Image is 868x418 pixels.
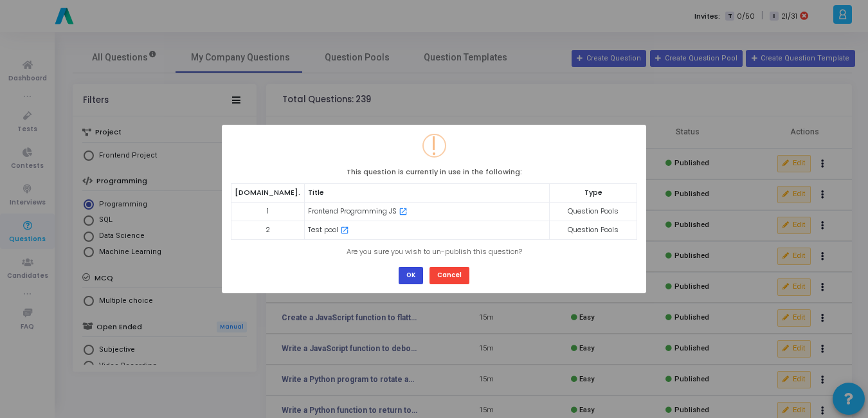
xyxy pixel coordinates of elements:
[308,206,397,217] div: Frontend Programming JS
[231,221,304,239] td: 2
[429,267,469,284] button: Cancel
[231,183,304,202] th: [DOMAIN_NAME].
[397,206,408,217] a: open_in_new
[338,224,349,235] a: open_in_new
[549,183,637,202] th: Type
[549,221,637,239] td: Question Pools
[304,183,549,202] th: Title
[399,207,408,216] i: open_in_new
[399,267,423,284] button: OK
[308,224,338,235] div: Test pool
[340,226,349,235] i: open_in_new
[231,246,638,257] div: Are you sure you wish to un-publish this question?
[231,202,304,221] td: 1
[430,135,438,156] span: !
[231,168,638,176] h6: This question is currently in use in the following:
[549,202,637,221] td: Question Pools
